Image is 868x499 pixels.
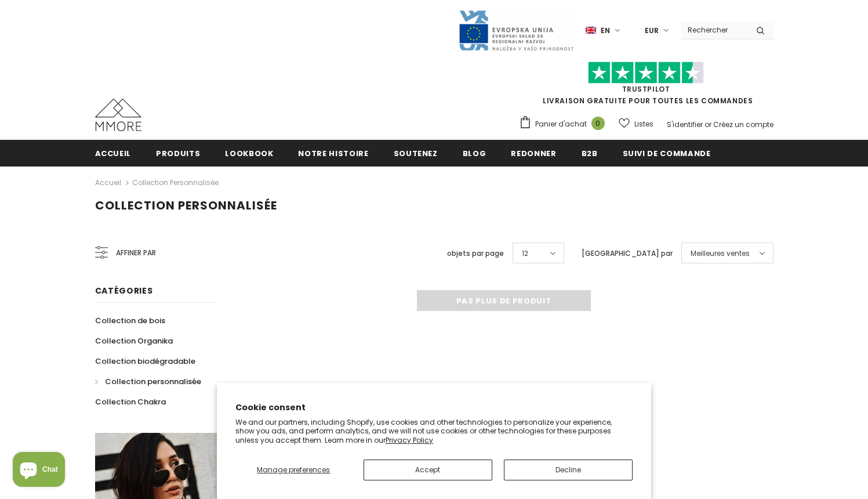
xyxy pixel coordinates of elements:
span: Catégories [95,285,153,296]
a: soutenez [394,140,438,166]
span: Collection Chakra [95,396,166,407]
a: Collection Organika [95,331,173,351]
span: or [704,120,711,129]
span: B2B [582,148,598,159]
img: i-lang-1.png [586,26,596,35]
a: Listes [619,114,653,134]
a: Panier d'achat 0 [519,115,611,133]
img: Javni Razpis [458,9,574,52]
button: Accept [364,460,492,480]
span: Redonner [511,148,556,159]
span: Produits [156,148,200,159]
a: TrustPilot [622,84,670,94]
a: Collection biodégradable [95,351,195,371]
span: 12 [522,248,528,259]
a: Javni Razpis [458,25,574,35]
img: Faites confiance aux étoiles pilotes [588,62,704,84]
span: Lookbook [225,148,273,159]
a: Créez un compte [713,120,773,129]
span: Listes [634,118,653,130]
a: Redonner [511,140,556,166]
a: Collection de bois [95,310,165,331]
span: LIVRAISON GRATUITE POUR TOUTES LES COMMANDES [519,67,773,106]
span: Collection Organika [95,335,173,346]
a: Suivi de commande [623,140,711,166]
span: Collection de bois [95,315,165,326]
span: Manage preferences [257,465,330,475]
span: Collection personnalisée [95,197,277,214]
a: B2B [582,140,598,166]
label: [GEOGRAPHIC_DATA] par [582,248,673,259]
span: Meilleures ventes [691,248,750,259]
a: Blog [463,140,486,166]
a: S'identifier [667,120,703,129]
img: Cas MMORE [95,99,141,131]
span: 0 [591,117,605,130]
a: Lookbook [225,140,273,166]
span: Affiner par [116,247,156,259]
span: Suivi de commande [623,148,711,159]
inbox-online-store-chat: Shopify online store chat [9,452,68,490]
span: Collection biodégradable [95,356,195,367]
input: Search Site [681,21,747,38]
span: EUR [645,25,659,37]
span: Collection personnalisée [105,376,201,387]
span: Notre histoire [298,148,368,159]
a: Notre histoire [298,140,368,166]
a: Accueil [95,176,121,190]
a: Produits [156,140,200,166]
a: Collection Chakra [95,392,166,412]
span: Panier d'achat [535,118,587,130]
p: We and our partners, including Shopify, use cookies and other technologies to personalize your ex... [235,418,633,445]
h2: Cookie consent [235,402,633,414]
a: Collection personnalisée [132,178,219,187]
a: Privacy Policy [386,435,433,445]
span: en [601,25,610,37]
span: soutenez [394,148,438,159]
span: Accueil [95,148,132,159]
label: objets par page [447,248,504,259]
button: Manage preferences [235,460,351,480]
a: Accueil [95,140,132,166]
span: Blog [463,148,486,159]
a: Collection personnalisée [95,371,201,392]
button: Decline [504,460,633,480]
